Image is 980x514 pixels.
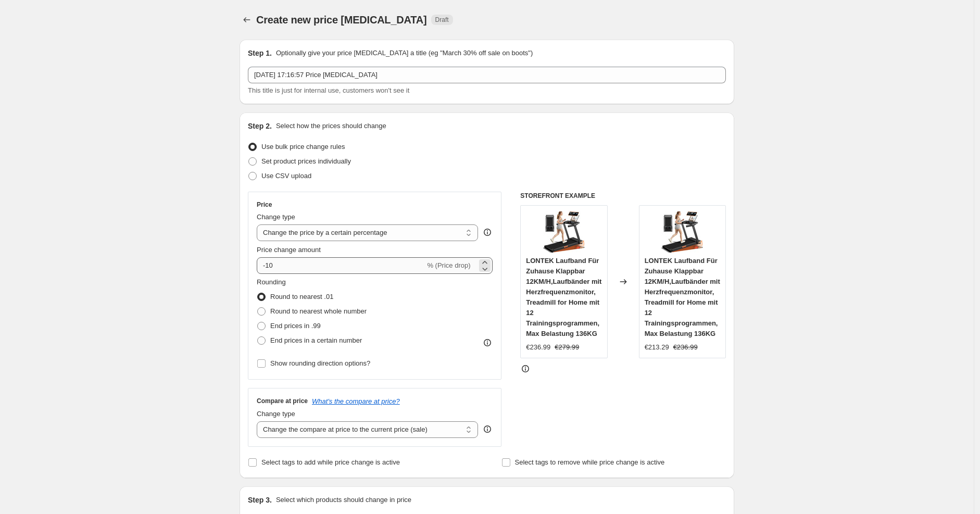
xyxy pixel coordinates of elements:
[256,14,427,26] span: Create new price [MEDICAL_DATA]
[261,172,311,180] span: Use CSV upload
[526,342,550,353] div: €236.99
[673,342,698,353] strike: €236.99
[248,48,272,58] h2: Step 1.
[276,495,411,505] p: Select which products should change in price
[526,257,601,337] span: LONTEK Laufband Für Zuhause Klappbar 12KM/H,Laufbänder mit Herzfrequenzmonitor, Treadmill for Hom...
[645,257,720,337] span: LONTEK Laufband Für Zuhause Klappbar 12KM/H,Laufbänder mit Herzfrequenzmonitor, Treadmill for Hom...
[482,227,493,237] div: help
[645,342,669,353] div: €213.29
[240,12,254,27] button: Price change jobs
[543,211,585,253] img: 71nk_lEtROL_80x.jpg
[257,410,295,418] span: Change type
[270,293,333,300] span: Round to nearest .01
[427,261,470,269] span: % (Price drop)
[482,424,493,434] div: help
[312,397,400,405] button: What's the compare at price?
[248,86,409,94] span: This title is just for internal use, customers won't see it
[257,397,308,405] h3: Compare at price
[661,211,703,253] img: 71nk_lEtROL_80x.jpg
[257,246,321,254] span: Price change amount
[520,192,726,200] h6: STOREFRONT EXAMPLE
[248,67,726,83] input: 30% off holiday sale
[261,143,345,151] span: Use bulk price change rules
[270,359,370,367] span: Show rounding direction options?
[257,200,272,209] h3: Price
[276,121,386,131] p: Select how the prices should change
[435,16,449,24] span: Draft
[248,121,272,131] h2: Step 2.
[261,458,400,466] span: Select tags to add while price change is active
[270,307,367,315] span: Round to nearest whole number
[555,342,579,353] strike: €279.99
[270,336,362,344] span: End prices in a certain number
[257,213,295,221] span: Change type
[248,495,272,505] h2: Step 3.
[270,322,321,330] span: End prices in .99
[261,157,351,165] span: Set product prices individually
[276,48,533,58] p: Optionally give your price [MEDICAL_DATA] a title (eg "March 30% off sale on boots")
[515,458,665,466] span: Select tags to remove while price change is active
[257,278,286,286] span: Rounding
[257,257,425,274] input: -15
